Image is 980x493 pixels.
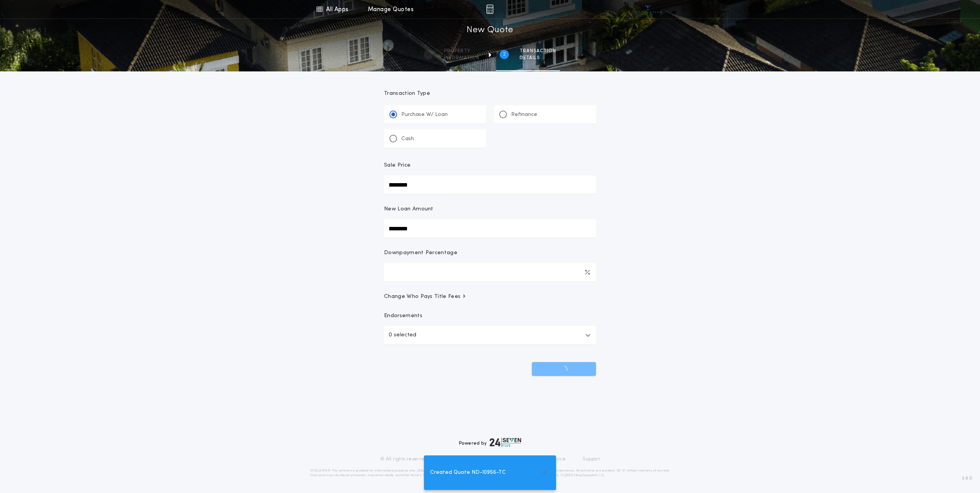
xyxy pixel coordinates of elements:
span: information [444,55,480,61]
p: Transaction Type [384,90,596,98]
button: Change Who Pays Title Fees [384,293,596,301]
span: Created Quote ND-10956-TC [430,468,506,477]
p: Purchase W/ Loan [401,111,448,119]
img: img [486,5,493,14]
span: details [520,55,556,61]
h1: New Quote [467,24,513,36]
p: Endorsements [384,312,596,320]
span: Transaction [520,48,556,54]
p: 0 selected [389,331,416,340]
p: Downpayment Percentage [384,249,457,257]
button: 0 selected [384,326,596,344]
img: logo [490,438,521,447]
input: Sale Price [384,175,596,194]
img: vs-icon [634,5,662,13]
p: Cash [401,135,414,143]
h2: 2 [503,51,506,58]
input: New Loan Amount [384,219,596,238]
input: Downpayment Percentage [384,263,596,281]
p: Sale Price [384,162,411,169]
span: Property [444,48,480,54]
p: Refinance [511,111,537,119]
div: Powered by [459,438,521,447]
span: Change Who Pays Title Fees [384,293,467,301]
p: New Loan Amount [384,205,434,213]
